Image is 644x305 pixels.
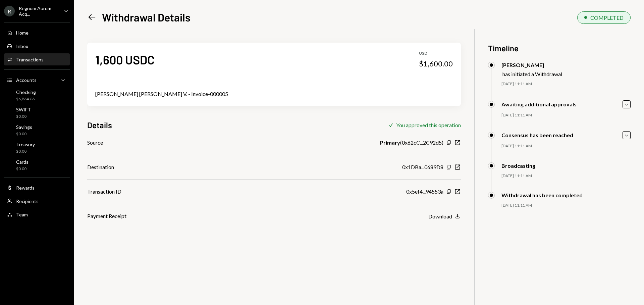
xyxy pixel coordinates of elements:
[501,112,631,118] div: [DATE] 11:11 AM
[4,105,70,121] a: SWIFT$0.00
[16,166,29,172] div: $0.00
[4,208,70,220] a: Team
[16,96,36,102] div: $6,864.66
[428,213,452,219] div: Download
[502,71,562,77] div: has initiated a Withdrawal
[419,51,453,56] div: USD
[4,87,70,103] a: Checking$6,864.66
[87,163,114,171] div: Destination
[16,77,37,83] div: Accounts
[16,142,35,147] div: Treasury
[87,212,126,220] div: Payment Receipt
[501,62,562,68] div: [PERSON_NAME]
[95,90,453,98] div: [PERSON_NAME] [PERSON_NAME] V. - Invoice-000005
[501,203,631,208] div: [DATE] 11:11 AM
[488,43,631,54] h3: Timeline
[16,149,35,154] div: $0.00
[4,157,70,173] a: Cards$0.00
[4,6,15,16] div: R
[16,57,44,62] div: Transactions
[590,14,624,21] div: COMPLETED
[4,40,70,52] a: Inbox
[87,139,103,147] div: Source
[501,101,577,107] div: Awaiting additional approvals
[102,10,191,24] h1: Withdrawal Details
[396,122,461,128] div: You approved this operation
[501,132,573,138] div: Consensus has been reached
[16,131,32,137] div: $0.00
[87,119,112,131] h3: Details
[16,198,39,204] div: Recipients
[4,182,70,194] a: Rewards
[87,188,121,196] div: Transaction ID
[16,185,35,191] div: Rewards
[4,53,70,65] a: Transactions
[95,52,155,67] div: 1,600 USDC
[428,213,461,220] button: Download
[501,162,535,169] div: Broadcasting
[501,143,631,149] div: [DATE] 11:11 AM
[406,188,443,196] div: 0x5ef4...94553a
[501,81,631,87] div: [DATE] 11:11 AM
[16,43,28,49] div: Inbox
[4,122,70,138] a: Savings$0.00
[16,114,31,119] div: $0.00
[501,173,631,179] div: [DATE] 11:11 AM
[16,107,31,112] div: SWIFT
[19,5,58,17] div: Regnum Aurum Acq...
[419,59,453,68] div: $1,600.00
[16,89,36,95] div: Checking
[4,195,70,207] a: Recipients
[16,30,29,36] div: Home
[4,27,70,39] a: Home
[380,139,443,147] div: ( 0x62cC...2C92d5 )
[501,192,583,198] div: Withdrawal has been completed
[402,163,443,171] div: 0x1DBa...0689D8
[16,212,28,217] div: Team
[4,74,70,86] a: Accounts
[16,124,32,130] div: Savings
[380,139,400,147] b: Primary
[4,140,70,156] a: Treasury$0.00
[16,159,29,165] div: Cards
